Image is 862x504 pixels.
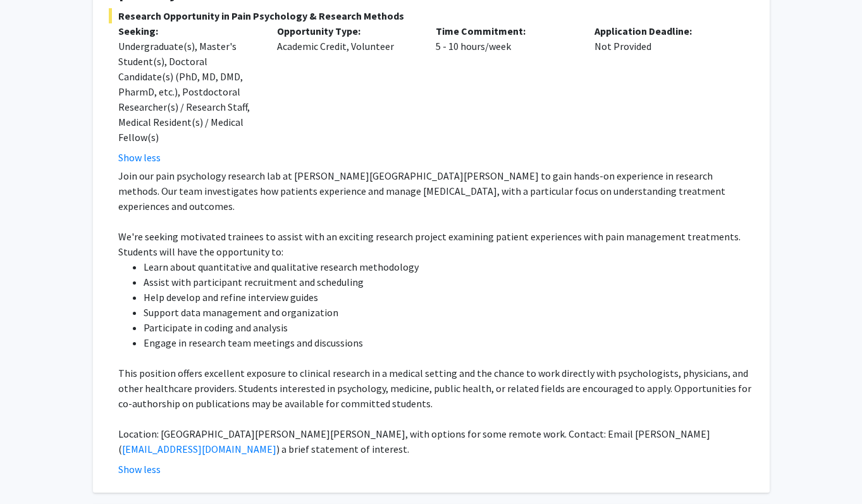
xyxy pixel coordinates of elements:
[9,447,54,495] iframe: Chat
[118,426,754,457] p: Location: [GEOGRAPHIC_DATA][PERSON_NAME][PERSON_NAME], with options for some remote work. Contact...
[144,335,754,350] li: Engage in research team meetings and discussions
[118,462,161,477] button: Show less
[144,290,754,305] li: Help develop and refine interview guides
[118,168,754,214] p: Join our pain psychology research lab at [PERSON_NAME][GEOGRAPHIC_DATA][PERSON_NAME] to gain hand...
[118,366,754,411] p: This position offers excellent exposure to clinical research in a medical setting and the chance ...
[144,274,754,290] li: Assist with participant recruitment and scheduling
[585,23,744,165] div: Not Provided
[144,259,754,274] li: Learn about quantitative and qualitative research methodology
[144,320,754,335] li: Participate in coding and analysis
[122,443,276,455] a: [EMAIL_ADDRESS][DOMAIN_NAME]
[426,23,585,165] div: 5 - 10 hours/week
[144,305,754,320] li: Support data management and organization
[277,23,417,39] p: Opportunity Type:
[109,8,754,23] span: Research Opportunity in Pain Psychology & Research Methods
[118,150,161,165] button: Show less
[118,39,258,145] div: Undergraduate(s), Master's Student(s), Doctoral Candidate(s) (PhD, MD, DMD, PharmD, etc.), Postdo...
[594,23,734,39] p: Application Deadline:
[118,229,754,259] p: We're seeking motivated trainees to assist with an exciting research project examining patient ex...
[268,23,426,165] div: Academic Credit, Volunteer
[118,23,258,39] p: Seeking:
[436,23,576,39] p: Time Commitment:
